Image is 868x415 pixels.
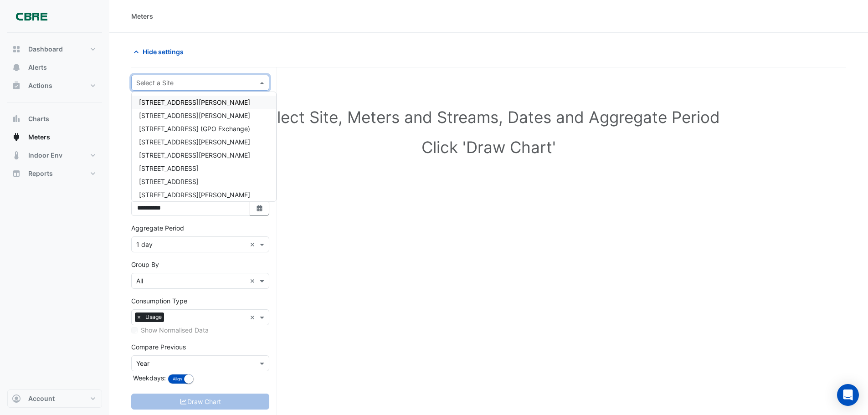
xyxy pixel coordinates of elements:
[131,325,269,335] div: Select meters or streams to enable normalisation
[131,373,166,383] label: Weekdays:
[131,223,184,233] label: Aggregate Period
[28,151,62,160] span: Indoor Env
[250,313,257,322] span: Clear
[28,133,50,142] span: Meters
[7,40,102,58] button: Dashboard
[139,112,250,119] span: [STREET_ADDRESS][PERSON_NAME]
[12,151,21,160] app-icon: Indoor Env
[28,45,63,54] span: Dashboard
[256,204,264,212] fa-icon: Select Date
[7,110,102,128] button: Charts
[28,81,52,90] span: Actions
[139,125,250,133] span: [STREET_ADDRESS] (GPO Exchange)
[250,240,257,249] span: Clear
[250,276,257,286] span: Clear
[28,394,55,403] span: Account
[12,114,21,123] app-icon: Charts
[139,138,250,146] span: [STREET_ADDRESS][PERSON_NAME]
[28,169,53,178] span: Reports
[12,81,21,90] app-icon: Actions
[131,92,277,202] ng-dropdown-panel: Options list
[837,384,859,406] div: Open Intercom Messenger
[143,313,164,322] span: Usage
[7,164,102,183] button: Reports
[131,44,190,60] button: Hide settings
[7,128,102,146] button: Meters
[12,63,21,72] app-icon: Alerts
[146,138,832,157] h1: Click 'Draw Chart'
[135,313,143,322] span: ×
[131,296,187,306] label: Consumption Type
[146,108,832,127] h1: Select Site, Meters and Streams, Dates and Aggregate Period
[131,260,159,269] label: Group By
[139,98,250,106] span: [STREET_ADDRESS][PERSON_NAME]
[7,389,102,408] button: Account
[141,325,209,335] label: Show Normalised Data
[7,146,102,164] button: Indoor Env
[12,169,21,178] app-icon: Reports
[28,114,49,123] span: Charts
[11,7,52,26] img: Company Logo
[139,164,199,172] span: [STREET_ADDRESS]
[131,11,153,21] div: Meters
[28,63,47,72] span: Alerts
[139,191,250,199] span: [STREET_ADDRESS][PERSON_NAME]
[12,45,21,54] app-icon: Dashboard
[12,133,21,142] app-icon: Meters
[7,77,102,95] button: Actions
[139,178,199,185] span: [STREET_ADDRESS]
[7,58,102,77] button: Alerts
[131,342,186,352] label: Compare Previous
[139,151,250,159] span: [STREET_ADDRESS][PERSON_NAME]
[143,47,184,56] span: Hide settings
